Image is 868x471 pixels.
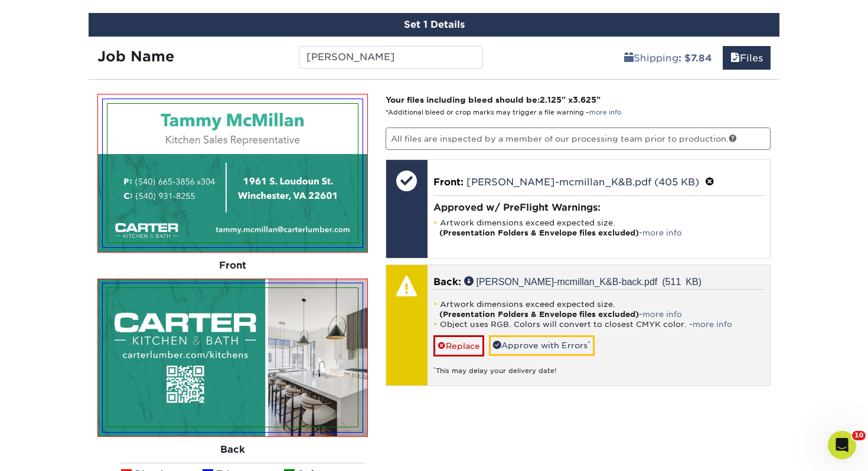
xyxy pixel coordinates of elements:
li: Artwork dimensions exceed expected size. - [433,218,765,238]
b: : $7.84 [678,53,712,64]
li: Object uses RGB. Colors will convert to closest CMYK color. - [433,319,765,329]
strong: Job Name [97,48,174,65]
strong: (Presentation Folders & Envelope files excluded) [439,310,639,319]
div: This may delay your delivery date! [433,356,765,376]
small: *Additional bleed or crop marks may trigger a file warning – [386,109,621,116]
span: 2.125 [540,95,562,104]
a: Shipping: $7.84 [616,46,720,70]
div: Front [97,253,368,279]
a: [PERSON_NAME]-mcmillan_K&B-back.pdf (511 KB) [464,276,701,286]
span: shipping [624,53,634,64]
li: Artwork dimensions exceed expected size. - [433,299,765,319]
p: All files are inspected by a member of our processing team prior to production. [386,127,771,150]
a: Approve with Errors* [489,335,595,355]
a: more info [693,320,732,329]
iframe: Intercom live chat [828,431,856,459]
input: Enter a job name [299,46,482,68]
a: Files [723,46,771,70]
a: more info [642,310,682,319]
h4: Approved w/ PreFlight Warnings: [433,202,765,213]
strong: Your files including bleed should be: " x " [386,95,601,104]
strong: (Presentation Folders & Envelope files excluded) [439,228,639,237]
span: Front: [433,176,464,188]
a: more info [642,228,682,237]
span: 10 [852,431,866,440]
a: more info [589,109,621,116]
a: [PERSON_NAME]-mcmillan_K&B.pdf (405 KB) [466,176,699,188]
div: Back [97,437,368,463]
div: Set 1 Details [89,13,779,37]
span: files [730,53,740,64]
span: Back: [433,276,461,287]
a: Replace [433,335,484,356]
span: 3.625 [573,95,596,104]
